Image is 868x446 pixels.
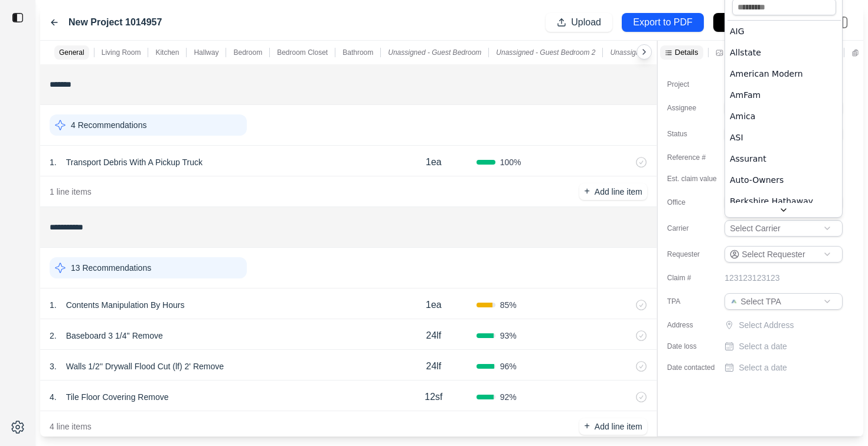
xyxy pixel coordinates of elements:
[730,110,755,122] span: Amica
[730,132,743,143] span: ASI
[730,89,761,101] span: AmFam
[730,174,784,186] span: Auto-Owners
[730,153,766,165] span: Assurant
[730,195,813,207] span: Berkshire Hathaway
[730,25,745,37] span: AIG
[730,47,761,58] span: Allstate
[730,68,803,80] span: American Modern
